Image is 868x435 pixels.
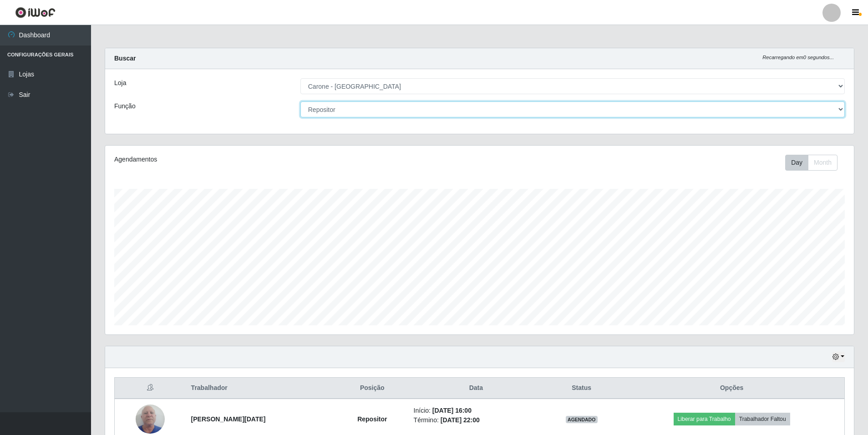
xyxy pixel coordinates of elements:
[336,378,408,399] th: Posição
[114,78,126,88] label: Loja
[186,378,336,399] th: Trabalhador
[735,413,790,425] button: Trabalhador Faltou
[414,406,539,415] li: Início:
[114,155,411,164] div: Agendamentos
[785,155,845,171] div: Toolbar with button groups
[785,155,838,171] div: First group
[114,55,136,62] strong: Buscar
[785,155,808,171] button: Day
[544,378,619,399] th: Status
[114,101,136,111] label: Função
[619,378,844,399] th: Opções
[191,415,266,423] strong: [PERSON_NAME][DATE]
[674,413,735,425] button: Liberar para Trabalho
[432,407,472,414] time: [DATE] 16:00
[808,155,838,171] button: Month
[15,7,56,18] img: CoreUI Logo
[566,416,598,423] span: AGENDADO
[414,415,539,425] li: Término:
[441,416,480,424] time: [DATE] 22:00
[408,378,544,399] th: Data
[357,415,387,423] strong: Repositor
[762,55,834,60] i: Recarregando em 0 segundos...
